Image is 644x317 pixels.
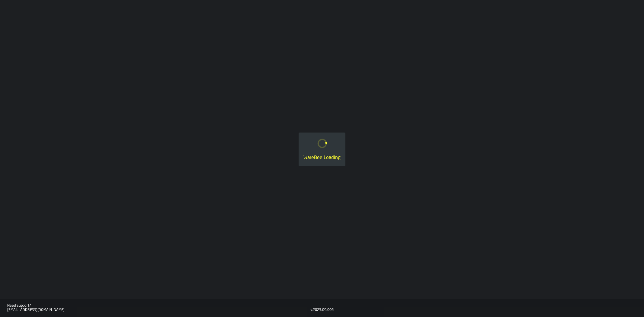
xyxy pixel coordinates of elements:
div: Need Support? [7,304,310,308]
div: 2025.09.006 [313,308,334,312]
div: WareBee Loading [303,154,341,162]
div: [EMAIL_ADDRESS][DOMAIN_NAME] [7,308,310,312]
div: v. [310,308,313,312]
a: Need Support?[EMAIL_ADDRESS][DOMAIN_NAME] [7,304,310,312]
